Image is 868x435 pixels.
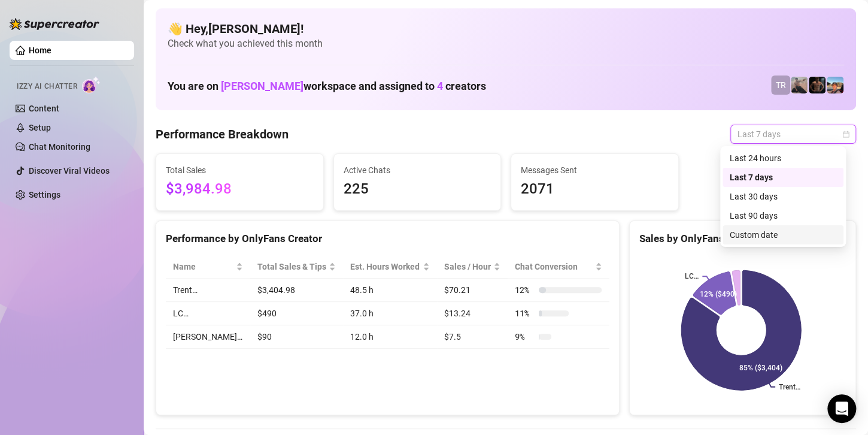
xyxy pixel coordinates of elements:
[29,123,51,132] a: Setup
[29,104,59,113] a: Content
[723,168,843,187] div: Last 7 days
[437,255,508,279] th: Sales / Hour
[344,178,491,201] span: 225
[515,330,534,343] span: 9 %
[515,283,534,297] span: 12 %
[166,302,250,325] td: LC…
[827,394,856,423] div: Open Intercom Messenger
[82,76,101,93] img: AI Chatter
[639,231,846,247] div: Sales by OnlyFans Creator
[730,190,836,203] div: Last 30 days
[437,325,508,349] td: $7.5
[343,302,437,325] td: 37.0 h
[723,206,843,225] div: Last 90 days
[250,325,344,349] td: $90
[521,178,669,201] span: 2071
[809,77,825,93] img: Trent
[166,164,314,177] span: Total Sales
[730,209,836,222] div: Last 90 days
[166,255,250,279] th: Name
[508,255,609,279] th: Chat Conversion
[350,260,420,273] div: Est. Hours Worked
[10,18,99,30] img: logo-BBDzfeDw.svg
[827,77,843,93] img: Zach
[437,80,443,92] span: 4
[723,187,843,206] div: Last 30 days
[730,228,836,241] div: Custom date
[723,149,843,168] div: Last 24 hours
[173,260,233,273] span: Name
[444,260,491,273] span: Sales / Hour
[515,260,593,273] span: Chat Conversion
[437,279,508,302] td: $70.21
[250,279,344,302] td: $3,404.98
[221,80,304,92] span: [PERSON_NAME]
[437,302,508,325] td: $13.24
[343,325,437,349] td: 12.0 h
[29,46,51,55] a: Home
[842,131,849,138] span: calendar
[257,260,327,273] span: Total Sales & Tips
[791,77,808,93] img: LC
[29,190,60,200] a: Settings
[515,307,534,320] span: 11 %
[168,20,844,37] h4: 👋 Hey, [PERSON_NAME] !
[168,37,844,50] span: Check what you achieved this month
[29,166,110,176] a: Discover Viral Videos
[343,279,437,302] td: 48.5 h
[168,80,486,93] h1: You are on workspace and assigned to creators
[17,81,77,92] span: Izzy AI Chatter
[730,152,836,165] div: Last 24 hours
[738,125,849,143] span: Last 7 days
[166,279,250,302] td: Trent…
[521,164,669,177] span: Messages Sent
[250,255,344,279] th: Total Sales & Tips
[776,78,786,92] span: TR
[723,225,843,244] div: Custom date
[730,171,836,184] div: Last 7 days
[166,178,314,201] span: $3,984.98
[685,272,699,280] text: LC…
[29,142,90,152] a: Chat Monitoring
[166,325,250,349] td: [PERSON_NAME]…
[166,231,609,247] div: Performance by OnlyFans Creator
[344,164,491,177] span: Active Chats
[156,126,289,143] h4: Performance Breakdown
[778,383,800,391] text: Trent…
[250,302,344,325] td: $490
